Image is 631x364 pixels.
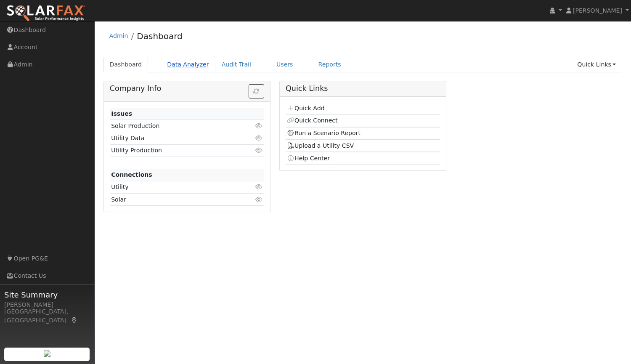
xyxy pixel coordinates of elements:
a: Run a Scenario Report [287,130,361,136]
a: Quick Connect [287,117,337,124]
img: SolarFax [6,5,85,22]
a: Audit Trail [215,57,257,72]
td: Solar Production [110,120,239,132]
i: Click to view [255,123,263,129]
i: Click to view [255,135,263,141]
strong: Connections [111,171,152,178]
i: Click to view [255,197,263,202]
a: Data Analyzer [161,57,215,72]
img: retrieve [44,350,50,357]
a: Upload a Utility CSV [287,142,354,149]
a: Dashboard [103,57,148,72]
span: [PERSON_NAME] [573,7,622,14]
i: Click to view [255,147,263,153]
a: Quick Add [287,105,324,112]
a: Help Center [287,155,330,162]
h5: Company Info [110,84,264,93]
td: Solar [110,194,239,206]
i: Click to view [255,184,263,190]
div: [GEOGRAPHIC_DATA], [GEOGRAPHIC_DATA] [4,307,90,325]
a: Quick Links [571,57,622,72]
a: Map [71,317,78,324]
h5: Quick Links [286,84,440,93]
td: Utility [110,181,239,193]
div: [PERSON_NAME] [4,300,90,309]
a: Users [270,57,300,72]
td: Utility Production [110,144,239,157]
a: Reports [312,57,347,72]
a: Dashboard [137,31,183,41]
td: Utility Data [110,132,239,144]
span: Site Summary [4,289,90,300]
strong: Issues [111,110,132,117]
a: Admin [109,32,128,39]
